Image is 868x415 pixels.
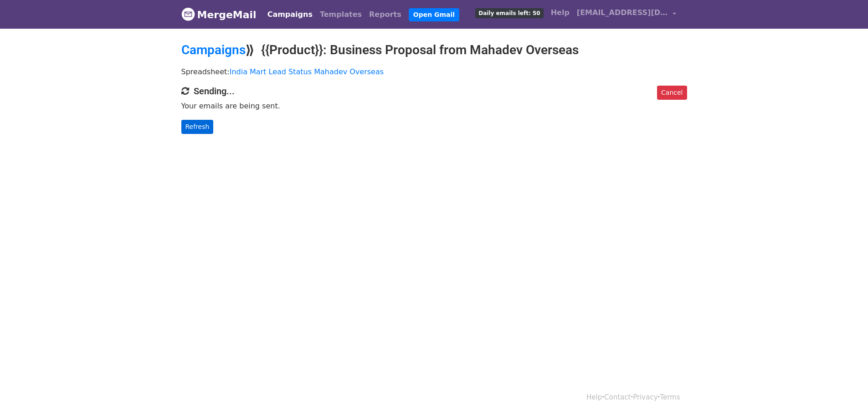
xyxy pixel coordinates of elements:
a: Cancel [657,86,687,100]
a: Open Gmail [409,8,459,21]
a: MergeMail [181,5,257,24]
a: [EMAIL_ADDRESS][DOMAIN_NAME] [573,4,680,25]
iframe: Chat Widget [822,371,868,415]
span: [EMAIL_ADDRESS][DOMAIN_NAME] [577,7,668,18]
img: MergeMail logo [181,7,195,21]
h2: ⟫ {{Product}}: Business Proposal from Mahadev Overseas [181,42,687,58]
a: India Mart Lead Status Mahadev Overseas [230,67,384,76]
p: Spreadsheet: [181,67,687,77]
a: Campaigns [181,42,246,57]
a: Contact [604,393,631,401]
a: Daily emails left: 50 [472,4,547,22]
a: Campaigns [264,5,316,24]
a: Privacy [633,393,657,401]
a: Terms [660,393,680,401]
a: Help [586,393,602,401]
span: Daily emails left: 50 [475,8,543,18]
a: Reports [365,5,405,24]
a: Help [547,4,573,22]
a: Refresh [181,120,214,134]
p: Your emails are being sent. [181,101,687,111]
h4: Sending... [181,86,687,97]
a: Templates [316,5,365,24]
